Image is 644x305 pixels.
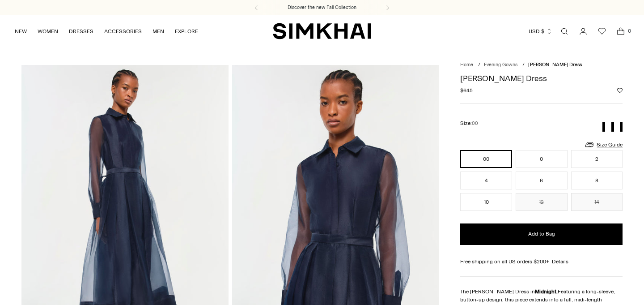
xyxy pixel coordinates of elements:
span: $645 [460,86,473,95]
div: Free shipping on all US orders $200+ [460,258,623,266]
button: 6 [516,172,568,189]
a: EXPLORE [175,21,198,41]
button: Add to Wishlist [617,88,623,93]
button: Add to Bag [460,223,623,245]
div: / [478,61,480,69]
button: 00 [460,150,512,168]
a: Open cart modal [612,22,630,40]
h1: [PERSON_NAME] Dress [460,74,623,82]
span: Add to Bag [528,230,555,238]
label: Size: [460,119,478,128]
a: Discover the new Fall Collection [288,4,356,11]
button: 8 [571,172,623,189]
a: Go to the account page [574,22,592,40]
a: WOMEN [38,21,58,41]
span: [PERSON_NAME] Dress [528,62,582,68]
button: 4 [460,172,512,189]
span: 0 [625,27,633,35]
strong: Midnight. [535,288,558,295]
a: Home [460,62,473,68]
a: MEN [153,21,164,41]
nav: breadcrumbs [460,61,623,69]
button: 14 [571,193,623,211]
button: 0 [516,150,568,168]
button: USD $ [529,21,552,41]
button: 12 [516,193,568,211]
a: DRESSES [69,21,93,41]
span: 00 [472,120,478,126]
a: SIMKHAI [273,22,371,40]
a: NEW [15,21,27,41]
button: 2 [571,150,623,168]
button: 10 [460,193,512,211]
a: Evening Gowns [484,62,517,68]
a: Wishlist [593,22,611,40]
div: / [522,61,525,69]
a: Details [552,258,568,266]
a: Size Guide [584,139,623,150]
a: Open search modal [555,22,573,40]
a: ACCESSORIES [104,21,142,41]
